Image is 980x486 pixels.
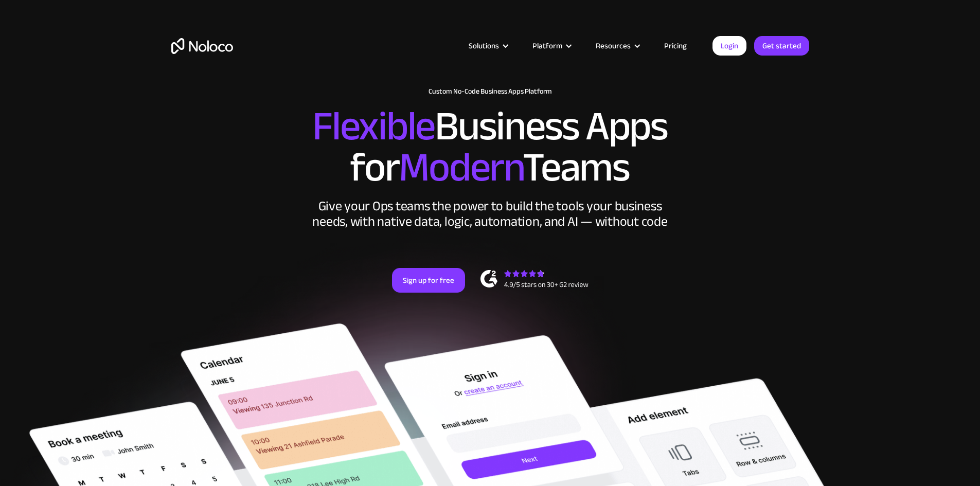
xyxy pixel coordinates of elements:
div: Resources [583,39,651,52]
a: home [171,38,233,54]
a: Get started [754,36,809,56]
div: Resources [596,39,631,52]
a: Pricing [651,39,700,52]
a: Login [712,36,746,56]
div: Solutions [469,39,499,52]
div: Give your Ops teams the power to build the tools your business needs, with native data, logic, au... [310,199,670,229]
span: Flexible [312,88,435,165]
div: Platform [520,39,583,52]
div: Solutions [456,39,520,52]
span: Modern [399,129,523,206]
div: Platform [532,39,562,52]
h2: Business Apps for Teams [171,106,809,188]
a: Sign up for free [392,268,465,293]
